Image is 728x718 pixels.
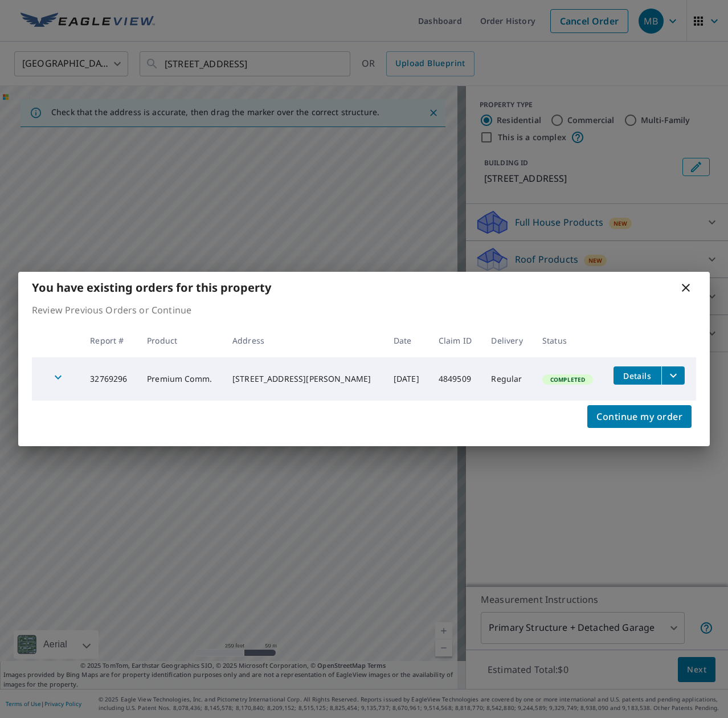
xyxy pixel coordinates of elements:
span: Details [620,370,655,381]
td: Premium Comm. [138,357,223,401]
th: Delivery [482,324,533,357]
td: Regular [482,357,533,401]
div: [STREET_ADDRESS][PERSON_NAME] [232,373,375,385]
button: filesDropdownBtn-32769296 [661,366,685,385]
th: Address [223,324,385,357]
th: Status [533,324,604,357]
p: Review Previous Orders or Continue [32,303,696,317]
button: detailsBtn-32769296 [614,366,661,385]
td: 4849509 [430,357,482,401]
th: Product [138,324,223,357]
th: Claim ID [430,324,482,357]
td: [DATE] [385,357,430,401]
span: Completed [543,376,592,384]
th: Date [385,324,430,357]
span: Continue my order [596,409,682,425]
b: You have existing orders for this property [32,280,271,295]
th: Report # [81,324,138,357]
button: Continue my order [587,405,692,428]
td: 32769296 [81,357,138,401]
